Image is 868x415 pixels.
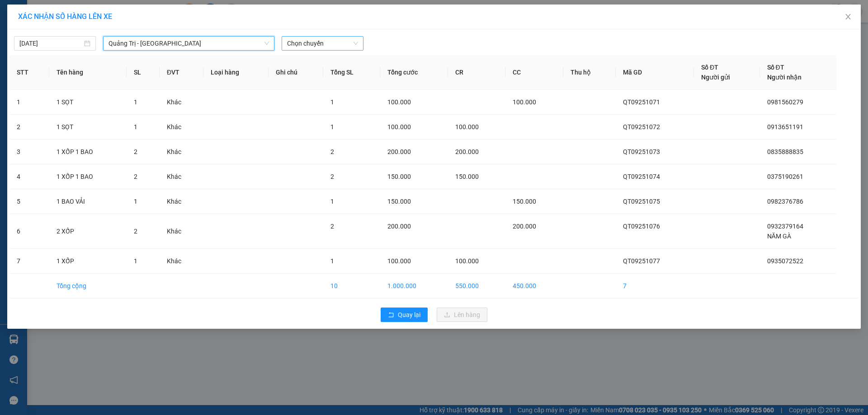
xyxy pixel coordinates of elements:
[767,223,803,230] span: 0932379164
[160,55,203,90] th: ĐVT
[623,123,660,131] span: QT09251072
[381,308,428,322] button: rollbackQuay lại
[387,98,411,106] span: 100.000
[134,257,137,265] span: 1
[330,198,334,205] span: 1
[616,274,694,298] td: 7
[455,173,479,180] span: 150.000
[19,38,82,48] input: 12/09/2025
[49,115,127,140] td: 1 SỌT
[623,257,660,265] span: QT09251077
[513,198,536,205] span: 150.000
[767,233,791,240] span: NĂM GÀ
[387,223,411,230] span: 200.000
[49,164,127,189] td: 1 XỐP 1 BAO
[767,123,803,131] span: 0913651191
[623,223,660,230] span: QT09251076
[455,257,479,265] span: 100.000
[160,214,203,249] td: Khác
[388,312,394,319] span: rollback
[160,140,203,164] td: Khác
[160,189,203,214] td: Khác
[330,98,334,106] span: 1
[767,98,803,106] span: 0981560279
[330,173,334,180] span: 2
[844,13,852,20] span: close
[387,148,411,155] span: 200.000
[448,274,505,298] td: 550.000
[330,223,334,230] span: 2
[127,55,160,90] th: SL
[9,189,49,214] td: 5
[269,55,323,90] th: Ghi chú
[398,310,420,320] span: Quay lại
[513,98,536,106] span: 100.000
[134,123,137,131] span: 1
[49,249,127,274] td: 1 XỐP
[134,148,137,155] span: 2
[134,228,137,235] span: 2
[323,55,380,90] th: Tổng SL
[9,115,49,140] td: 2
[160,90,203,115] td: Khác
[767,64,784,71] span: Số ĐT
[835,5,861,30] button: Close
[380,55,448,90] th: Tổng cước
[330,123,334,131] span: 1
[701,64,718,71] span: Số ĐT
[767,148,803,155] span: 0835888835
[767,257,803,265] span: 0935072522
[9,214,49,249] td: 6
[134,198,137,205] span: 1
[9,249,49,274] td: 7
[330,148,334,155] span: 2
[9,164,49,189] td: 4
[134,98,137,106] span: 1
[767,74,802,81] span: Người nhận
[49,55,127,90] th: Tên hàng
[203,55,269,90] th: Loại hàng
[563,55,616,90] th: Thu hộ
[505,274,563,298] td: 450.000
[49,189,127,214] td: 1 BAO VẢI
[767,198,803,205] span: 0982376786
[623,98,660,106] span: QT09251071
[49,140,127,164] td: 1 XỐP 1 BAO
[49,274,127,298] td: Tổng cộng
[323,274,380,298] td: 10
[9,55,49,90] th: STT
[513,223,536,230] span: 200.000
[505,55,563,90] th: CC
[18,12,112,21] span: XÁC NHẬN SỐ HÀNG LÊN XE
[387,173,411,180] span: 150.000
[134,173,137,180] span: 2
[767,173,803,180] span: 0375190261
[49,90,127,115] td: 1 SỌT
[380,274,448,298] td: 1.000.000
[387,257,411,265] span: 100.000
[9,90,49,115] td: 1
[623,173,660,180] span: QT09251074
[287,37,358,50] span: Chọn chuyến
[387,198,411,205] span: 150.000
[623,198,660,205] span: QT09251075
[160,249,203,274] td: Khác
[264,41,269,46] span: down
[437,308,487,322] button: uploadLên hàng
[387,123,411,131] span: 100.000
[701,74,730,81] span: Người gửi
[160,115,203,140] td: Khác
[49,214,127,249] td: 2 XỐP
[108,37,269,50] span: Quảng Trị - Sài Gòn
[455,123,479,131] span: 100.000
[455,148,479,155] span: 200.000
[623,148,660,155] span: QT09251073
[616,55,694,90] th: Mã GD
[160,164,203,189] td: Khác
[9,140,49,164] td: 3
[330,257,334,265] span: 1
[448,55,505,90] th: CR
